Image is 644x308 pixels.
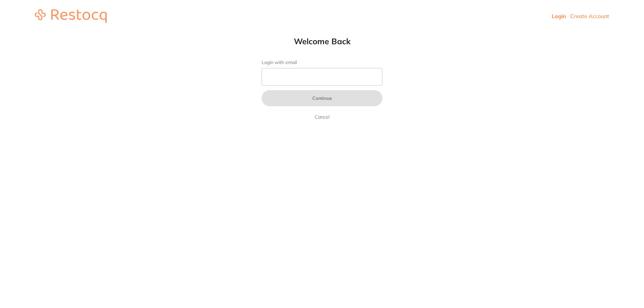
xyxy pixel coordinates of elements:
[570,13,609,19] a: Create Account
[262,90,382,106] button: Continue
[35,9,107,23] img: restocq_logo.svg
[248,36,396,46] h1: Welcome Back
[313,113,331,121] a: Cancel
[262,60,382,65] label: Login with email
[552,13,566,19] a: Login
